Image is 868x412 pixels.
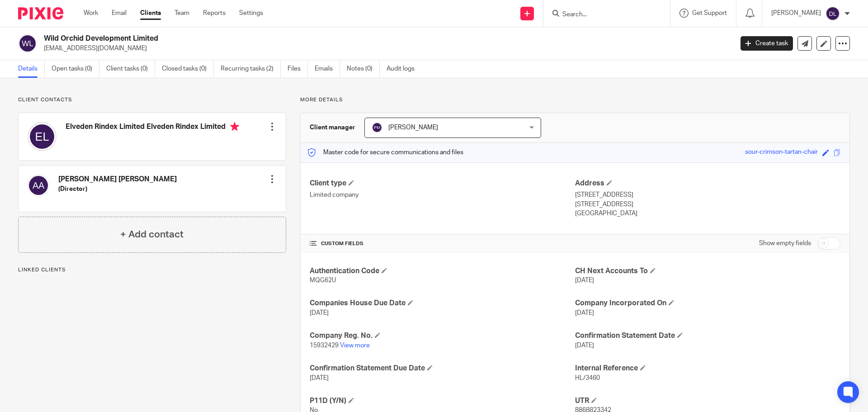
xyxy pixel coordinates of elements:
a: Create task [741,36,793,51]
a: Details [18,60,45,78]
span: [PERSON_NAME] [388,124,438,131]
i: Primary [230,122,239,131]
h4: Address [575,179,840,188]
a: Closed tasks (0) [162,60,214,78]
h4: Internal Reference [575,364,840,373]
h4: [PERSON_NAME] [PERSON_NAME] [58,175,177,184]
p: Linked clients [18,266,286,274]
h4: UTR [575,396,840,406]
img: svg%3E [372,122,382,133]
a: Audit logs [387,60,421,78]
p: Master code for secure communications and files [307,148,463,157]
img: svg%3E [18,34,37,53]
span: [DATE] [575,342,594,349]
a: View more [340,342,370,349]
h4: CUSTOM FIELDS [310,240,575,247]
h3: Client manager [310,123,355,132]
h4: + Add contact [120,227,184,242]
a: Clients [140,9,161,18]
h4: P11D (Y/N) [310,396,575,406]
p: [PERSON_NAME] [771,9,821,18]
a: Settings [239,9,263,18]
a: Reports [203,9,226,18]
span: 15932429 [310,342,339,349]
span: [DATE] [310,375,329,381]
p: [STREET_ADDRESS] [575,200,840,209]
h4: Confirmation Statement Due Date [310,364,575,373]
p: More details [300,96,850,104]
span: [DATE] [310,310,329,316]
img: svg%3E [826,6,840,21]
h4: Company Reg. No. [310,331,575,341]
label: Show empty fields [759,239,811,248]
a: Recurring tasks (2) [221,60,281,78]
img: svg%3E [28,122,57,151]
a: Email [112,9,127,18]
p: Limited company [310,190,575,199]
p: [GEOGRAPHIC_DATA] [575,209,840,218]
a: Notes (0) [347,60,380,78]
p: Client contacts [18,96,286,104]
span: Get Support [692,10,727,16]
h4: Client type [310,179,575,188]
div: sour-crimson-tartan-chair [745,147,818,158]
h2: Wild Orchid Development Limited [44,34,590,43]
span: HL/3460 [575,375,600,381]
h5: (Director) [58,185,177,194]
span: MQG62U [310,277,336,284]
h4: Authentication Code [310,266,575,276]
a: Work [84,9,98,18]
a: Files [288,60,308,78]
p: [EMAIL_ADDRESS][DOMAIN_NAME] [44,44,727,53]
img: Pixie [18,7,63,19]
a: Client tasks (0) [106,60,155,78]
img: svg%3E [28,175,49,196]
h4: Confirmation Statement Date [575,331,840,341]
h4: Companies House Due Date [310,298,575,308]
span: [DATE] [575,277,594,284]
input: Search [561,11,643,19]
a: Emails [315,60,340,78]
p: [STREET_ADDRESS] [575,190,840,199]
span: [DATE] [575,310,594,316]
h4: CH Next Accounts To [575,266,840,276]
h4: Elveden Rindex Limited Elveden Rindex Limited [66,122,239,133]
a: Team [175,9,189,18]
a: Open tasks (0) [52,60,99,78]
h4: Company Incorporated On [575,298,840,308]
